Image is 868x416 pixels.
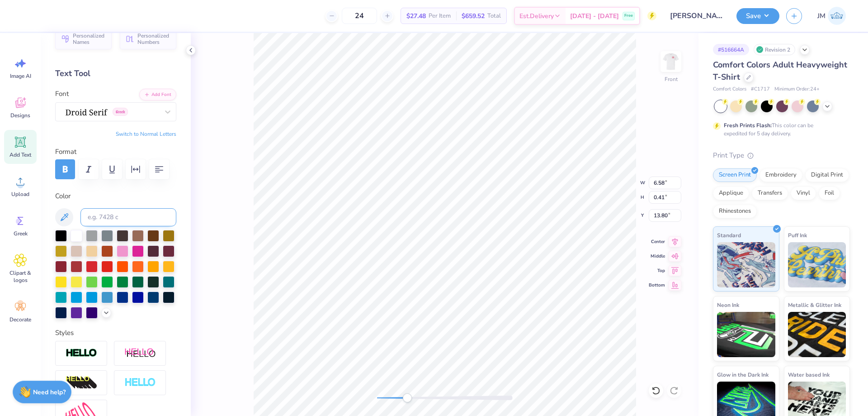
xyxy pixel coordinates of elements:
[788,230,807,240] span: Puff Ink
[805,168,849,182] div: Digital Print
[10,72,31,80] span: Image AI
[649,282,665,289] span: Bottom
[717,300,739,310] span: Neon Ink
[406,11,426,21] span: $27.48
[713,86,746,93] span: Comfort Colors
[665,75,678,83] div: Front
[55,29,112,49] button: Personalized Names
[819,186,840,200] div: Foil
[724,121,835,138] div: This color can be expedited for 5 day delivery.
[774,86,820,93] span: Minimum Order: 24 +
[342,8,377,24] input: – –
[791,186,816,200] div: Vinyl
[403,393,412,402] div: Accessibility label
[788,370,830,379] span: Water based Ink
[487,11,501,21] span: Total
[10,112,30,119] span: Designs
[717,242,775,287] img: Standard
[55,89,69,99] label: Font
[73,33,106,45] span: Personalized Names
[649,267,665,274] span: Top
[429,11,451,21] span: Per Item
[813,7,850,25] a: JM
[713,168,757,182] div: Screen Print
[55,67,176,80] div: Text Tool
[817,11,826,21] span: JM
[624,13,633,19] span: Free
[55,147,176,157] label: Format
[788,242,846,287] img: Puff Ink
[713,186,749,200] div: Applique
[663,7,730,25] input: Untitled Design
[788,300,841,310] span: Metallic & Glitter Ink
[649,253,665,260] span: Middle
[717,230,741,240] span: Standard
[713,59,847,82] span: Comfort Colors Adult Heavyweight T-Shirt
[124,378,156,388] img: Negative Space
[736,8,779,24] button: Save
[55,191,176,201] label: Color
[11,191,29,198] span: Upload
[717,312,775,357] img: Neon Ink
[649,238,665,245] span: Center
[120,29,176,49] button: Personalized Numbers
[137,33,171,45] span: Personalized Numbers
[713,44,749,55] div: # 516664A
[139,89,176,100] button: Add Font
[9,151,31,158] span: Add Text
[14,230,28,237] span: Greek
[116,130,176,138] button: Switch to Normal Letters
[519,11,554,21] span: Est. Delivery
[751,86,770,93] span: # C1717
[662,53,680,71] img: Front
[462,11,485,21] span: $659.52
[788,312,846,357] img: Metallic & Glitter Ink
[66,348,97,359] img: Stroke
[570,11,619,21] span: [DATE] - [DATE]
[828,7,846,25] img: Joshua Macky Gaerlan
[713,150,850,161] div: Print Type
[713,205,757,218] div: Rhinestones
[80,208,176,226] input: e.g. 7428 c
[754,44,795,55] div: Revision 2
[752,186,788,200] div: Transfers
[724,122,772,129] strong: Fresh Prints Flash:
[55,328,74,338] label: Styles
[9,316,31,323] span: Decorate
[717,370,769,379] span: Glow in the Dark Ink
[33,388,66,397] strong: Need help?
[66,376,97,390] img: 3D Illusion
[124,348,156,359] img: Shadow
[5,269,35,284] span: Clipart & logos
[759,168,802,182] div: Embroidery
